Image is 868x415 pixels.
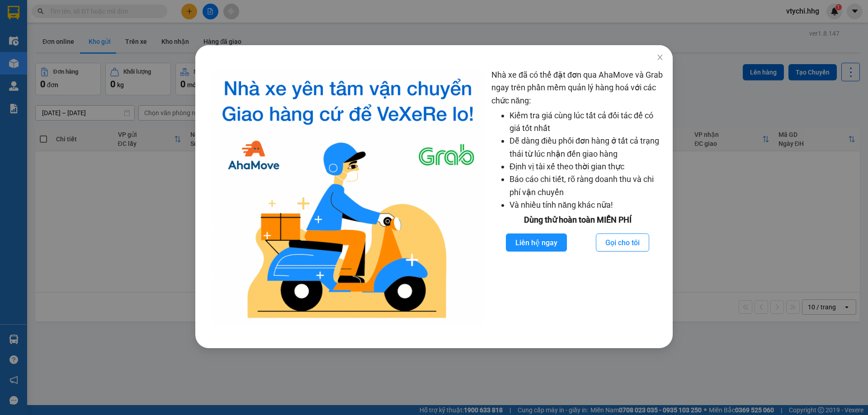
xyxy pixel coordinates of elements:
[647,45,673,70] button: Close
[491,214,664,226] div: Dùng thử hoàn toàn MIỄN PHÍ
[509,109,664,135] li: Kiểm tra giá cùng lúc tất cả đối tác để có giá tốt nhất
[506,233,567,252] button: Liên hệ ngay
[509,160,664,173] li: Định vị tài xế theo thời gian thực
[515,237,557,248] span: Liên hệ ngay
[605,237,640,248] span: Gọi cho tôi
[491,69,664,326] div: Nhà xe đã có thể đặt đơn qua AhaMove và Grab ngay trên phần mềm quản lý hàng hoá với các chức năng:
[509,199,664,211] li: Và nhiều tính năng khác nữa!
[509,135,664,160] li: Dễ dàng điều phối đơn hàng ở tất cả trạng thái từ lúc nhận đến giao hàng
[212,69,484,326] img: logo
[509,173,664,199] li: Báo cáo chi tiết, rõ ràng doanh thu và chi phí vận chuyển
[656,54,664,61] span: close
[596,233,649,252] button: Gọi cho tôi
